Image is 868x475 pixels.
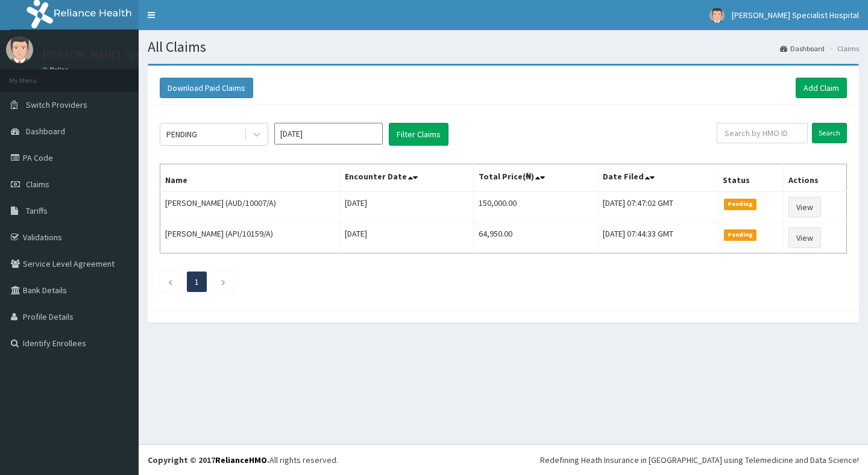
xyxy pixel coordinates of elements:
[26,99,87,110] span: Switch Providers
[709,8,725,23] img: User Image
[812,123,847,143] input: Search
[42,49,212,60] p: [PERSON_NAME] Specialist Hospital
[732,10,859,20] span: [PERSON_NAME] Specialist Hospital
[788,228,821,248] a: View
[826,43,859,54] li: Claims
[139,444,868,475] footer: All rights reserved.
[274,123,383,144] input: Select Month and Year
[339,223,473,253] td: [DATE]
[788,197,821,217] a: View
[148,39,859,55] h1: All Claims
[783,164,846,192] th: Actions
[598,191,718,223] td: [DATE] 07:47:02 GMT
[717,123,808,143] input: Search by HMO ID
[160,191,340,223] td: [PERSON_NAME] (AUD/10007/A)
[195,276,199,287] a: Page 1 is your current page
[474,191,598,223] td: 150,000.00
[42,66,71,74] a: Online
[160,78,253,98] button: Download Paid Claims
[215,455,267,465] a: RelianceHMO
[724,199,757,210] span: Pending
[26,179,49,190] span: Claims
[796,78,847,98] a: Add Claim
[26,205,48,216] span: Tariffs
[221,276,226,287] a: Next page
[474,223,598,253] td: 64,950.00
[598,164,718,192] th: Date Filed
[26,126,65,137] span: Dashboard
[160,223,340,253] td: [PERSON_NAME] (API/10159/A)
[148,455,269,465] strong: Copyright © 2017 .
[780,43,825,54] a: Dashboard
[717,164,783,192] th: Status
[168,276,173,287] a: Previous page
[598,223,718,253] td: [DATE] 07:44:33 GMT
[339,164,473,192] th: Encounter Date
[540,454,859,466] div: Redefining Heath Insurance in [GEOGRAPHIC_DATA] using Telemedicine and Data Science!
[6,36,33,63] img: User Image
[339,191,473,223] td: [DATE]
[474,164,598,192] th: Total Price(₦)
[160,164,340,192] th: Name
[389,123,448,146] button: Filter Claims
[724,229,757,240] span: Pending
[166,128,197,140] div: PENDING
